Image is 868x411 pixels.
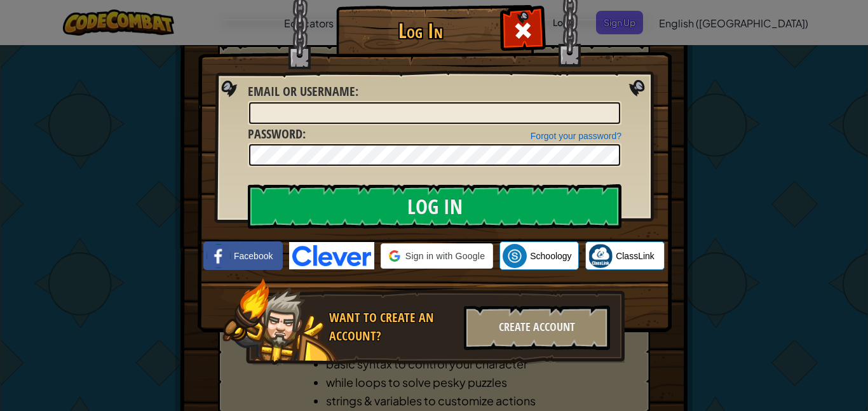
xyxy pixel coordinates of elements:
[381,243,493,269] div: Sign in with Google
[531,131,621,141] a: Forgot your password?
[616,250,654,262] span: ClassLink
[248,125,306,144] label: :
[464,306,610,350] div: Create Account
[339,20,501,42] h1: Log In
[329,309,456,345] div: Want to create an account?
[248,83,358,101] label: :
[234,250,273,262] span: Facebook
[289,242,374,269] img: clever-logo-blue.png
[503,244,527,268] img: schoology.png
[588,244,613,268] img: classlink-logo-small.png
[248,83,355,100] span: Email or Username
[207,244,231,268] img: facebook_small.png
[248,184,621,229] input: Log In
[405,250,485,262] span: Sign in with Google
[530,250,571,262] span: Schoology
[248,125,302,142] span: Password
